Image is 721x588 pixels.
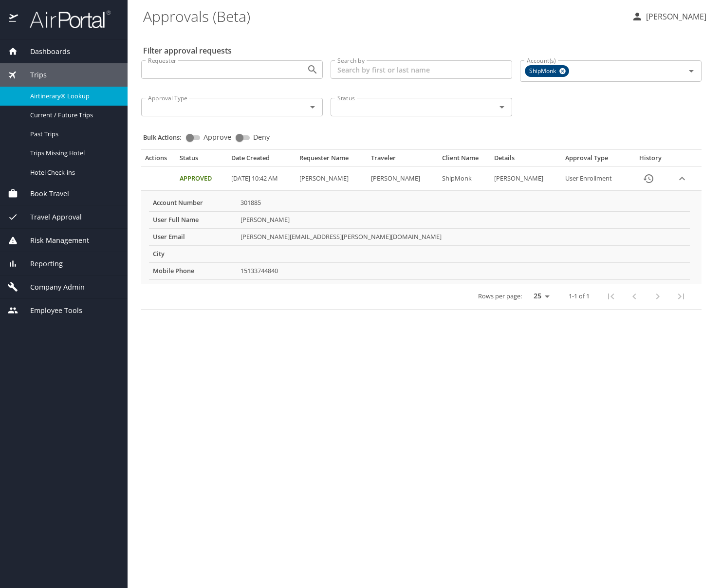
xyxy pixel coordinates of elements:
table: More info for approvals [149,195,690,280]
span: Risk Management [18,235,89,246]
span: ShipMonk [525,66,562,76]
h1: Approvals (Beta) [143,1,624,31]
span: Company Admin [18,282,85,293]
button: [PERSON_NAME] [628,8,710,25]
button: History [637,167,660,190]
span: Reporting [18,258,63,269]
h2: Filter approval requests [143,43,232,58]
img: icon-airportal.png [9,10,19,29]
button: Open [306,63,319,76]
span: Trips [18,70,47,80]
p: 1-1 of 1 [569,293,590,299]
span: Past Trips [30,129,116,139]
th: Mobile Phone [149,262,237,279]
td: User Enrollment [561,167,630,191]
button: Open [684,64,698,78]
input: Search by first or last name [331,60,512,79]
span: Current / Future Trips [30,110,116,120]
select: rows per page [526,289,553,303]
th: Approval Type [561,154,630,166]
th: History [629,154,670,166]
td: [PERSON_NAME] [490,167,561,191]
th: Traveler [367,154,438,166]
th: User Full Name [149,211,237,228]
table: Approval table [141,154,702,309]
button: expand row [675,171,689,186]
p: Rows per page: [478,293,522,299]
th: Requester Name [296,154,367,166]
td: [DATE] 10:42 AM [227,167,296,191]
th: Actions [141,154,176,166]
span: Trips Missing Hotel [30,148,116,158]
span: Deny [253,134,270,141]
td: [PERSON_NAME] [237,211,690,228]
td: [PERSON_NAME] [296,167,367,191]
td: 15133744840 [237,262,690,279]
button: Open [306,100,319,114]
span: Approve [203,134,231,141]
span: Book Travel [18,188,69,199]
span: Hotel Check-ins [30,168,116,177]
p: Bulk Actions: [143,133,189,142]
th: Account Number [149,195,237,211]
span: Travel Approval [18,212,82,222]
th: City [149,245,237,262]
th: Status [176,154,227,166]
th: Date Created [227,154,296,166]
th: User Email [149,228,237,245]
button: Open [495,100,509,114]
td: [PERSON_NAME] [367,167,438,191]
th: Client Name [438,154,490,166]
span: Employee Tools [18,305,82,316]
th: Details [490,154,561,166]
td: Approved [176,167,227,191]
p: [PERSON_NAME] [643,11,706,22]
span: Airtinerary® Lookup [30,92,116,101]
div: ShipMonk [525,65,569,77]
td: 301885 [237,195,690,211]
img: airportal-logo.png [19,10,111,29]
td: ShipMonk [438,167,490,191]
td: [PERSON_NAME][EMAIL_ADDRESS][PERSON_NAME][DOMAIN_NAME] [237,228,690,245]
span: Dashboards [18,46,70,57]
